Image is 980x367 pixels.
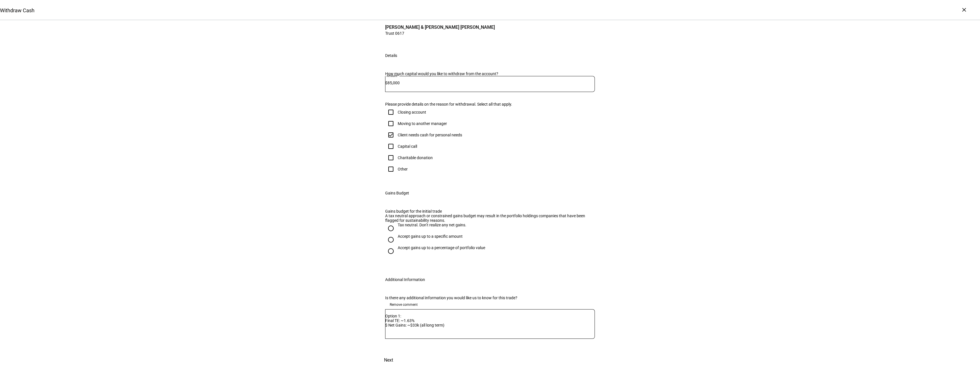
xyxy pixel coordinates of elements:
[398,223,466,227] div: Tax neutral. Don’t realize any net gains.
[387,74,399,77] mat-label: Amount*
[384,353,393,367] span: Next
[390,300,418,309] span: Remove comment
[385,81,387,85] span: $
[385,296,595,300] div: Is there any additional information you would like us to know for this trade?
[398,144,417,149] div: Capital call
[385,277,425,282] div: Additional Information
[398,245,485,250] div: Accept gains up to a percentage of portfolio value
[398,121,447,126] div: Moving to another manager
[385,53,397,58] div: Details
[398,234,463,239] div: Accept gains up to a specific amount
[376,353,401,367] button: Next
[385,102,595,106] div: Please provide details on the reason for withdrawal. Select all that apply.
[398,167,408,171] div: Other
[959,5,969,14] div: ×
[385,209,595,214] div: Gains budget for the initial trade
[385,71,595,76] div: How much capital would you like to withdraw from the account?
[385,214,595,223] div: A tax neutral approach or constrained gains budget may result in the portfolio holdings companies...
[398,110,426,114] div: Closing account
[385,24,495,30] span: [PERSON_NAME] & [PERSON_NAME] [PERSON_NAME]
[398,133,462,137] div: Client needs cash for personal needs
[398,155,433,160] div: Charitable donation
[385,300,422,309] button: Remove comment
[385,30,495,36] span: Trust 0617
[385,191,409,195] div: Gains Budget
